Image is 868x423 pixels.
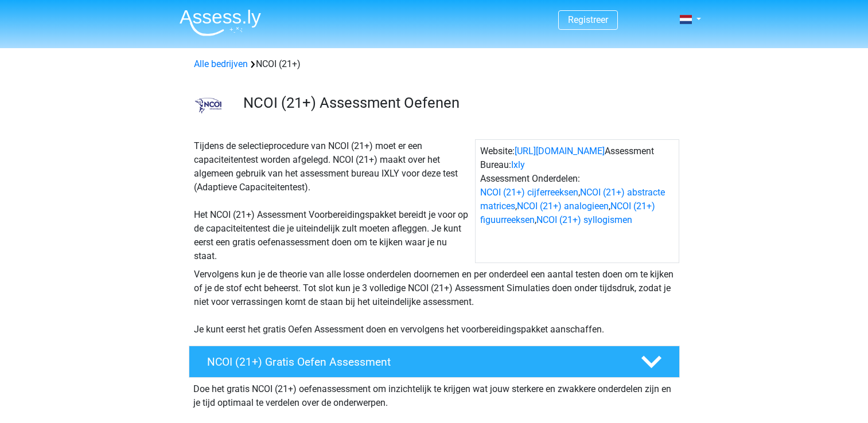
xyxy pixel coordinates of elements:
[475,139,679,263] div: Website: Assessment Bureau: Assessment Onderdelen: , , , ,
[207,355,622,369] h4: NCOI (21+) Gratis Oefen Assessment
[189,268,679,336] div: Vervolgens kun je de theorie van alle losse onderdelen doornemen en per onderdeel een aantal test...
[180,9,261,36] img: Assessly
[536,214,632,225] a: NCOI (21+) syllogismen
[184,346,684,378] a: NCOI (21+) Gratis Oefen Assessment
[194,58,248,69] a: Alle bedrijven
[517,201,609,211] a: NCOI (21+) analogieen
[189,57,679,71] div: NCOI (21+)
[189,378,680,410] div: Doe het gratis NCOI (21+) oefenassessment om inzichtelijk te krijgen wat jouw sterkere en zwakker...
[515,146,605,156] a: [URL][DOMAIN_NAME]
[480,187,578,198] a: NCOI (21+) cijferreeksen
[568,14,608,25] a: Registreer
[511,159,525,170] a: Ixly
[189,139,475,263] div: Tijdens de selectieprocedure van NCOI (21+) moet er een capaciteitentest worden afgelegd. NCOI (2...
[243,94,671,112] h3: NCOI (21+) Assessment Oefenen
